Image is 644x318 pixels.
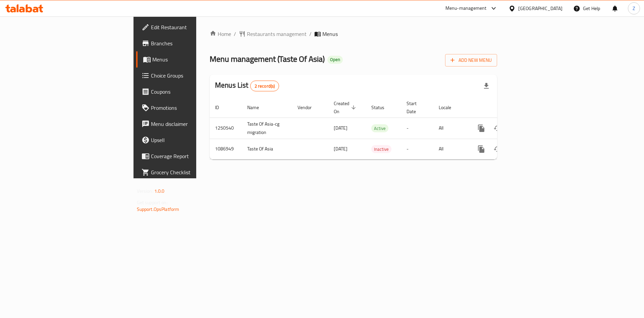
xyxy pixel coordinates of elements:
[247,103,268,111] span: Name
[136,35,241,51] a: Branches
[136,67,241,84] a: Choice Groups
[137,187,153,195] span: Version:
[309,30,312,38] li: /
[137,205,179,214] a: Support.OpsPlatform
[136,148,241,164] a: Coverage Report
[152,55,236,63] span: Menus
[247,30,307,38] span: Restaurants management
[371,103,393,111] span: Status
[215,103,228,111] span: ID
[136,116,241,132] a: Menu disclaimer
[215,80,279,91] h2: Menus List
[371,124,388,132] div: Active
[136,51,241,67] a: Menus
[445,4,487,12] div: Menu-management
[633,5,635,12] span: Z
[151,136,236,144] span: Upsell
[334,99,358,116] span: Created On
[489,120,505,136] button: Change Status
[136,132,241,148] a: Upsell
[242,139,292,159] td: Taste Of Asia
[137,198,168,207] span: Get support on:
[401,139,433,159] td: -
[136,164,241,180] a: Grocery Checklist
[136,100,241,116] a: Promotions
[151,168,236,176] span: Grocery Checklist
[151,104,236,112] span: Promotions
[371,145,391,153] span: Inactive
[407,99,425,116] span: Start Date
[334,144,347,153] span: [DATE]
[151,152,236,160] span: Coverage Report
[450,56,492,64] span: Add New Menu
[136,19,241,35] a: Edit Restaurant
[154,187,165,195] span: 1.0.0
[334,124,347,132] span: [DATE]
[298,103,320,111] span: Vendor
[136,84,241,100] a: Coupons
[468,97,543,118] th: Actions
[242,118,292,139] td: Taste Of Asia-cg migration
[151,23,236,31] span: Edit Restaurant
[250,81,279,91] div: Total records count
[478,78,494,94] div: Export file
[401,118,433,139] td: -
[151,88,236,96] span: Coupons
[210,97,543,160] table: enhanced table
[151,120,236,128] span: Menu disclaimer
[433,139,468,159] td: All
[239,30,307,38] a: Restaurants management
[371,125,388,132] span: Active
[371,145,391,153] div: Inactive
[210,30,497,38] nav: breadcrumb
[322,30,338,38] span: Menus
[473,120,489,136] button: more
[327,57,343,62] span: Open
[327,56,343,64] div: Open
[518,5,562,12] div: [GEOGRAPHIC_DATA]
[439,103,460,111] span: Locale
[489,141,505,157] button: Change Status
[151,72,236,80] span: Choice Groups
[210,51,325,66] span: Menu management ( Taste Of Asia )
[151,39,236,47] span: Branches
[251,83,279,89] span: 2 record(s)
[433,118,468,139] td: All
[473,141,489,157] button: more
[445,54,497,66] button: Add New Menu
